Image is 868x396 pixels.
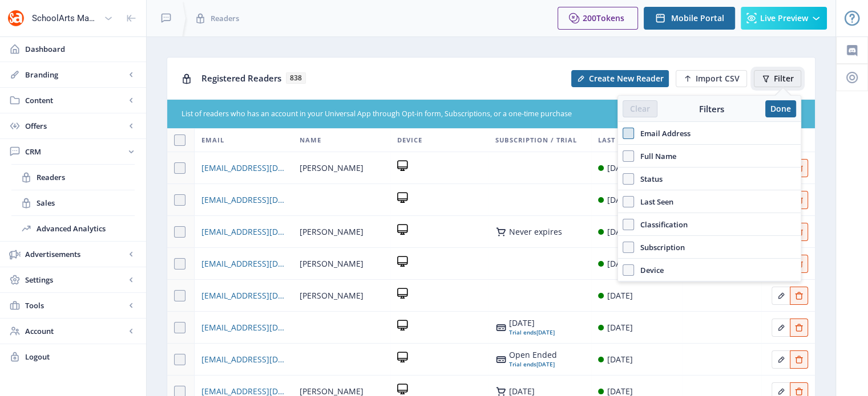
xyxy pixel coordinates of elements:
div: [DATE] [607,193,633,207]
a: [EMAIL_ADDRESS][DOMAIN_NAME] [201,161,285,175]
span: Branding [25,69,126,80]
a: Edit page [790,353,808,364]
button: Import CSV [676,70,747,87]
span: [PERSON_NAME] [300,289,364,303]
a: [EMAIL_ADDRESS][DOMAIN_NAME] [201,353,285,366]
div: [DATE] [509,387,535,396]
button: Mobile Portal [644,7,735,30]
div: Never expires [509,227,562,236]
span: Dashboard [25,43,137,55]
span: Readers [211,13,239,24]
span: Filter [774,74,794,83]
span: Content [25,95,126,106]
a: New page [669,70,747,87]
button: Clear [623,100,657,117]
span: Advanced Analytics [37,223,135,234]
span: [PERSON_NAME] [300,161,364,175]
a: [EMAIL_ADDRESS][DOMAIN_NAME] [201,193,285,207]
span: Status [634,172,663,186]
span: CRM [25,146,126,157]
button: 200Tokens [558,7,638,30]
span: Last Seen [634,195,673,209]
div: Open Ended [509,350,557,360]
div: Filters [657,103,765,115]
div: [DATE] [607,257,633,271]
span: Settings [25,274,126,285]
span: Offers [25,120,126,132]
span: Account [25,325,126,337]
span: Live Preview [760,14,808,23]
div: [DATE] [607,353,633,366]
div: [DATE] [607,321,633,334]
img: properties.app_icon.png [7,9,25,27]
a: [EMAIL_ADDRESS][DOMAIN_NAME] [201,289,285,303]
span: Readers [37,172,135,183]
a: Edit page [772,353,790,364]
a: New page [564,70,669,87]
a: [EMAIL_ADDRESS][DOMAIN_NAME] [201,225,285,239]
span: Create New Reader [589,74,664,83]
span: Email Address [634,126,691,140]
a: Edit page [790,321,808,332]
span: [PERSON_NAME] [300,257,364,271]
span: Tools [25,300,126,311]
span: Device [634,263,664,277]
div: [DATE] [509,360,557,369]
a: Edit page [772,321,790,332]
a: Sales [11,190,135,215]
a: Readers [11,165,135,190]
a: Edit page [772,289,790,300]
span: Classification [634,218,688,231]
span: Logout [25,351,137,362]
span: Device [397,133,422,147]
span: Last Seen [598,133,635,147]
a: [EMAIL_ADDRESS][DOMAIN_NAME] [201,257,285,271]
span: Subscription [634,240,685,254]
span: Subscription / Trial [495,133,577,147]
span: Tokens [596,13,624,23]
div: List of readers who has an account in your Universal App through Opt-in form, Subscriptions, or a... [181,109,733,120]
a: Edit page [790,385,808,395]
a: Edit page [772,385,790,395]
span: Email [201,133,224,147]
div: [DATE] [607,289,633,303]
button: Live Preview [741,7,827,30]
span: Advertisements [25,248,126,260]
div: [DATE] [509,319,555,328]
div: SchoolArts Magazine [32,6,99,31]
a: Edit page [790,289,808,300]
button: Filter [754,70,801,87]
span: 838 [286,72,306,84]
span: Mobile Portal [671,14,724,23]
span: Registered Readers [201,72,281,84]
div: [DATE] [509,328,555,337]
a: [EMAIL_ADDRESS][DOMAIN_NAME] [201,321,285,334]
a: Advanced Analytics [11,216,135,241]
span: [PERSON_NAME] [300,225,364,239]
span: Full Name [634,149,676,163]
span: Trial ends [509,328,536,336]
button: Create New Reader [571,70,669,87]
button: Done [765,100,796,117]
span: Import CSV [696,74,740,83]
span: Sales [37,197,135,209]
span: Trial ends [509,360,536,368]
div: [DATE] [607,161,633,175]
span: Name [300,133,321,147]
div: [DATE] [607,225,633,239]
